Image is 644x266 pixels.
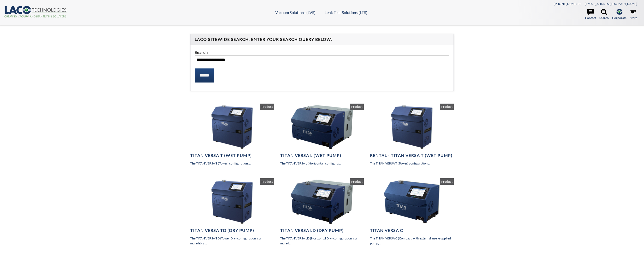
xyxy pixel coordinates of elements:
span: Product [350,104,364,110]
h4: TITAN VERSA LD (Dry Pump) [280,228,364,233]
p: The TITAN VERSA L (Horizontal) configura... [280,161,364,166]
a: [EMAIL_ADDRESS][DOMAIN_NAME] [585,2,637,6]
span: Product [350,178,364,185]
a: TITAN VERSA L (Wet Pump) The TITAN VERSA L (Horizontal) configura... Product [280,104,364,166]
a: TITAN VERSA LD (Dry Pump) The TITAN VERSA LD (Horizontal Dry) configuration is an incred... Product [280,178,364,246]
a: Store [630,9,637,20]
a: Contact [585,9,596,20]
p: The TITAN VERSA TD (Tower Dry) configuration is an incredibly ... [190,236,274,246]
a: [PHONE_NUMBER] [554,2,582,6]
h4: TITAN VERSA T (Wet Pump) [190,153,274,158]
p: The TITAN VERSA LD (Horizontal Dry) configuration is an incred... [280,236,364,246]
p: The TITAN VERSA T (Tower) configuration ... [190,161,274,166]
h4: TITAN VERSA L (Wet Pump) [280,153,364,158]
span: Product [440,104,454,110]
p: The TITAN VERSA C (Compact) with external, user-supplied pump,... [370,236,454,246]
span: Product [260,104,274,110]
a: Vacuum Solutions (LVS) [275,10,315,15]
p: The TITAN VERSA T (Tower) configuration ... [370,161,454,166]
span: Product [440,178,454,185]
h4: TITAN VERSA TD (Dry Pump) [190,228,274,233]
span: Corporate [612,15,627,20]
a: Leak Test Solutions (LTS) [325,10,367,15]
a: TITAN VERSA TD (Dry Pump) The TITAN VERSA TD (Tower Dry) configuration is an incredibly ... Product [190,178,274,246]
a: Search [599,9,609,20]
label: Search [195,49,449,56]
h4: Rental - TITAN VERSA T (Wet Pump) [370,153,454,158]
h4: LACO Sitewide Search. Enter your Search Query Below: [195,37,449,42]
span: Product [260,178,274,185]
a: TITAN VERSA C The TITAN VERSA C (Compact) with external, user-supplied pump,... Product [370,178,454,246]
a: TITAN VERSA T (Wet Pump) The TITAN VERSA T (Tower) configuration ... Product [190,104,274,166]
a: Rental - TITAN VERSA T (Wet Pump) The TITAN VERSA T (Tower) configuration ... Product [370,104,454,166]
h4: TITAN VERSA C [370,228,454,233]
